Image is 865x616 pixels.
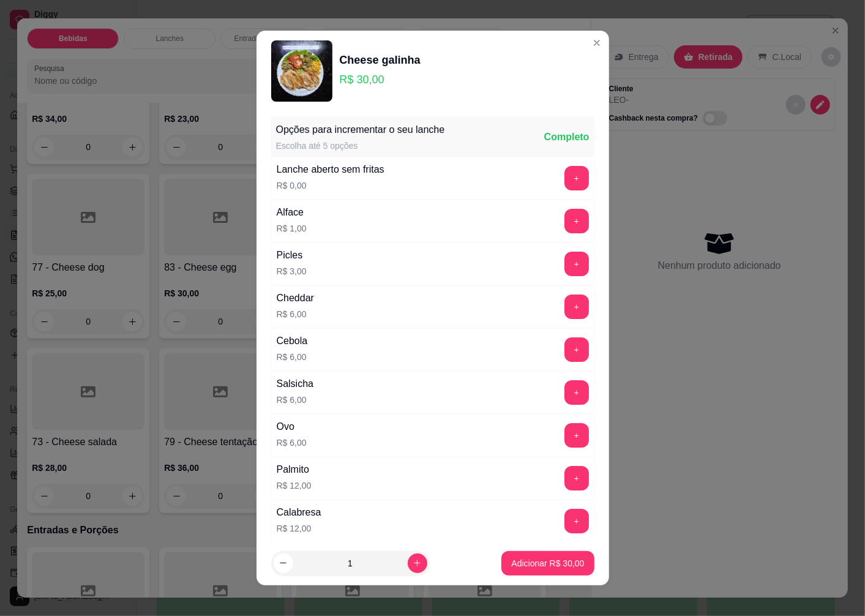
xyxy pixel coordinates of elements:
[276,419,306,434] div: Ovo
[276,334,307,348] div: Cebola
[276,351,307,363] p: R$ 6,00
[276,462,311,477] div: Palmito
[276,308,313,320] p: R$ 6,00
[564,337,589,362] button: add
[501,551,594,576] button: Adicionar R$ 30,00
[339,71,420,88] p: R$ 30,00
[276,179,384,192] p: R$ 0,00
[276,291,313,306] div: Cheddar
[276,265,306,277] p: R$ 3,00
[511,557,584,569] p: Adicionar R$ 30,00
[275,140,444,152] div: Escolha até 5 opções
[564,295,589,319] button: add
[271,40,332,102] img: product-image
[276,205,306,220] div: Alface
[564,509,589,533] button: add
[275,122,444,137] div: Opções para incrementar o seu lanche
[564,380,589,405] button: add
[544,130,590,145] div: Completo
[587,33,607,53] button: Close
[564,423,589,448] button: add
[276,437,306,449] p: R$ 6,00
[407,554,427,573] button: increase-product-quantity
[564,166,589,190] button: add
[564,209,589,233] button: add
[276,222,306,235] p: R$ 1,00
[276,522,321,535] p: R$ 12,00
[276,162,384,177] div: Lanche aberto sem fritas
[276,248,306,263] div: Picles
[276,377,313,391] div: Salsicha
[564,252,589,276] button: add
[276,505,321,520] div: Calabresa
[273,554,293,573] button: decrease-product-quantity
[564,466,589,490] button: add
[276,394,313,406] p: R$ 6,00
[339,51,420,69] div: Cheese galinha
[276,479,311,492] p: R$ 12,00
